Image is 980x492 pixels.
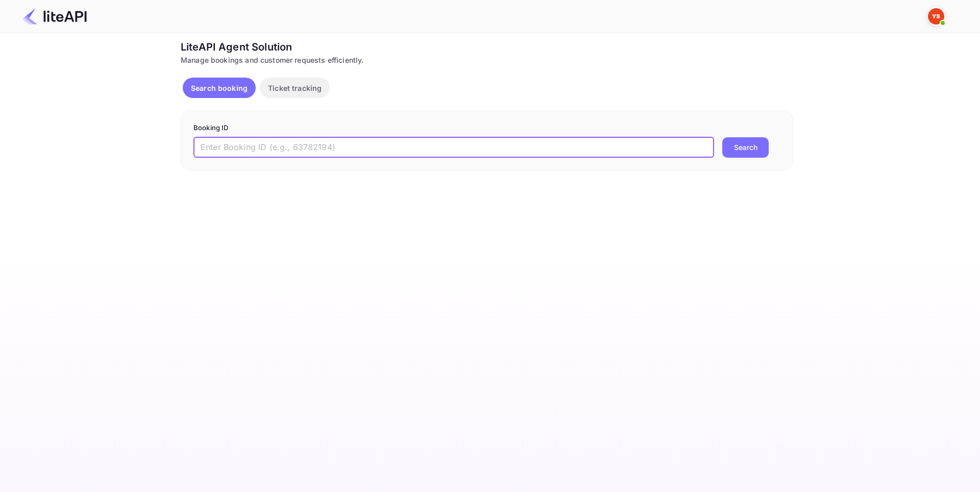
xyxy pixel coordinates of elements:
p: Search booking [191,83,248,93]
div: Manage bookings and customer requests efficiently. [181,55,793,65]
input: Enter Booking ID (e.g., 63782194) [193,137,714,158]
img: Yandex Support [928,8,944,24]
div: LiteAPI Agent Solution [181,39,793,55]
button: Search [722,137,769,158]
p: Booking ID [193,123,780,133]
img: LiteAPI Logo [22,8,87,24]
p: Ticket tracking [268,83,322,93]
